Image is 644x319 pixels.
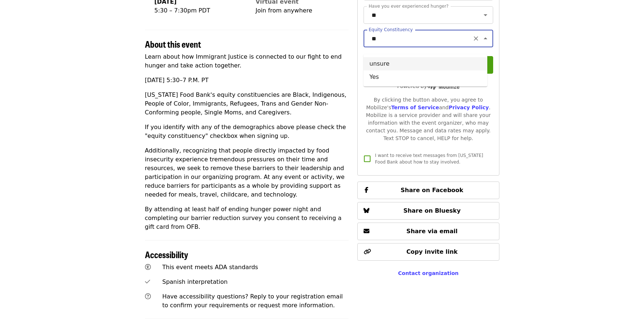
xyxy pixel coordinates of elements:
[364,57,487,70] li: unsure
[145,76,349,85] p: [DATE] 5:30–7 P.M. PT
[480,33,491,44] button: Close
[145,205,349,231] p: By attending at least half of ending hunger power night and completing our barrier reduction surv...
[364,70,487,84] li: Yes
[448,104,489,110] a: Privacy Policy
[145,37,201,50] span: About this event
[357,243,499,261] button: Copy invite link
[162,264,258,271] span: This event meets ADA standards
[375,153,483,165] span: I want to receive text messages from [US_STATE] Food Bank about how to stay involved.
[391,104,439,110] a: Terms of Service
[357,223,499,240] button: Share via email
[406,248,458,255] span: Copy invite link
[145,293,151,300] i: question-circle icon
[145,91,349,117] p: [US_STATE] Food Bank's equity constituencies are Black, Indigenous, People of Color, Immigrants, ...
[397,83,459,89] span: Powered by
[145,52,349,70] p: Learn about how Immigrant Justice is connected to our fight to end hunger and take action together.
[145,264,151,271] i: universal-access icon
[369,4,448,8] label: Have you ever experienced hunger?
[155,6,211,15] div: 5:30 – 7:30pm PDT
[398,270,458,276] a: Contact organization
[406,228,458,235] span: Share via email
[403,207,461,214] span: Share on Bluesky
[162,293,343,309] span: Have accessibility questions? Reply to your registration email to confirm your requirements or re...
[364,96,493,142] div: By clicking the button above, you agree to Mobilize's and . Mobilize is a service provider and wi...
[145,278,150,285] i: check icon
[369,27,413,32] label: Equity Constituency
[145,248,188,261] span: Accessibility
[480,10,491,20] button: Open
[357,202,499,220] button: Share on Bluesky
[145,146,349,199] p: Additionally, recognizing that people directly impacted by food insecurity experience tremendous ...
[401,187,463,194] span: Share on Facebook
[357,181,499,199] button: Share on Facebook
[471,33,481,44] button: Clear
[256,7,312,14] span: Join from anywhere
[145,123,349,140] p: If you identify with any of the demographics above please check the "equity constituency" checkbo...
[162,278,349,286] div: Spanish interpretation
